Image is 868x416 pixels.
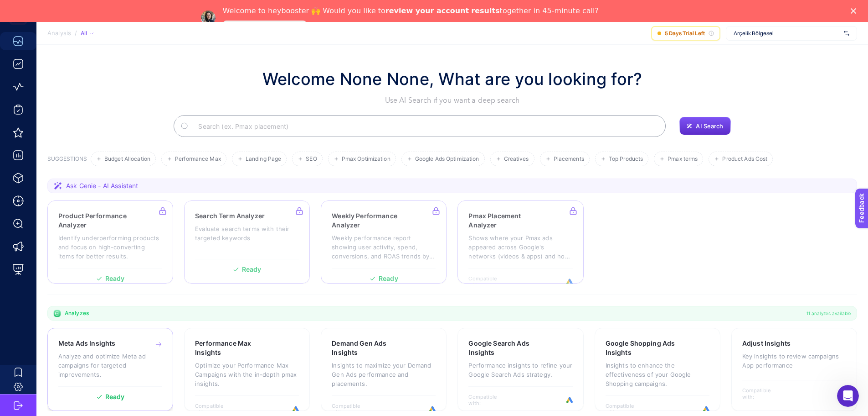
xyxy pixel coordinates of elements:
[342,156,390,163] span: Pmax Optimization
[742,352,846,370] p: Key insights to review campaigns App performance
[837,385,859,407] iframe: Intercom live chat
[609,156,643,163] span: Top Products
[5,3,35,10] span: Feedback
[175,156,221,163] span: Performance Max
[262,95,642,106] p: Use AI Search if you want a deep search
[223,6,599,16] div: Welcome to heybooster 🙌 Would you like to together in 45-minute call?
[504,156,529,163] span: Creatives
[58,352,162,379] p: Analyze and optimize Meta ad campaigns for targeted improvements.
[246,156,281,163] span: Landing Page
[332,339,407,357] h3: Demand Gen Ads Insights
[385,6,469,15] b: review your account
[195,339,271,357] h3: Performance Max Insights
[468,339,544,357] h3: Google Search Ads Insights
[81,30,93,37] div: All
[65,310,89,317] span: Analyzes
[332,361,436,388] p: Insights to maximize your Demand Gen Ads performance and placements.
[321,200,447,284] a: Weekly Performance AnalyzerWeekly performance report showing user activity, spend, conversions, a...
[851,8,860,14] div: Close
[595,328,720,411] a: Google Shopping Ads InsightsInsights to enhance the effectiveness of your Google Shopping campaig...
[66,181,138,190] span: Ask Genie - AI Assistant
[668,156,698,163] span: Pmax terms
[722,156,767,163] span: Product Ads Cost
[844,29,849,38] img: svg%3e
[47,328,173,411] a: Meta Ads InsightsAnalyze and optimize Meta ad campaigns for targeted improvements.Ready
[665,30,705,37] span: 5 Days Trial Left
[332,403,373,416] span: Compatible with:
[75,29,77,37] span: /
[731,328,857,411] a: Adjust InsightsKey insights to review campaigns App performanceCompatible with:
[184,328,310,411] a: Performance Max InsightsOptimize your Performance Max Campaigns with the in-depth pmax insights.C...
[742,387,783,400] span: Compatible with:
[195,403,236,416] span: Compatible with:
[554,156,584,163] span: Placements
[47,200,173,284] a: Product Performance AnalyzerIdentify underperforming products and focus on high-converting items ...
[195,361,299,388] p: Optimize your Performance Max Campaigns with the in-depth pmax insights.
[104,156,150,163] span: Budget Allocation
[606,339,682,357] h3: Google Shopping Ads Insights
[321,328,447,411] a: Demand Gen Ads InsightsInsights to maximize your Demand Gen Ads performance and placements.Compat...
[471,6,499,15] b: results
[191,113,658,139] input: Search
[468,394,509,406] span: Compatible with:
[105,394,125,400] span: Ready
[742,339,791,348] h3: Adjust Insights
[262,67,642,91] h1: Welcome None None, What are you looking for?
[184,200,310,284] a: Search Term AnalyzerEvaluate search terms with their targeted keywordsReady
[606,403,647,416] span: Compatible with:
[457,328,583,411] a: Google Search Ads InsightsPerformance insights to refine your Google Search Ads strategy.Compatib...
[47,155,87,166] h3: SUGGESTIONS
[806,310,851,317] span: 11 analyzes available
[223,21,307,32] a: Speak with an Expert
[47,30,71,37] span: Analysis
[606,361,709,388] p: Insights to enhance the effectiveness of your Google Shopping campaigns.
[201,11,216,25] img: Profile image for Neslihan
[58,339,115,348] h3: Meta Ads Insights
[457,200,583,284] a: Pmax Placement AnalyzerShows where your Pmax ads appeared across Google's networks (videos & apps...
[679,117,730,135] button: AI Search
[468,361,572,379] p: Performance insights to refine your Google Search Ads strategy.
[306,156,317,163] span: SEO
[696,122,723,130] span: AI Search
[415,156,479,163] span: Google Ads Optimization
[734,30,840,37] span: Arçelik Bölgesel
